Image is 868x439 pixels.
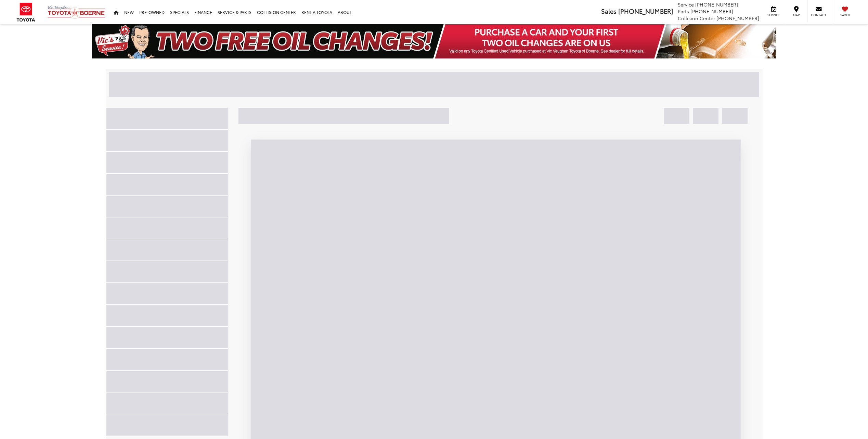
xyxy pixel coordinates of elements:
[601,6,617,15] span: Sales
[678,1,694,8] span: Service
[92,24,776,58] img: Two Free Oil Change Vic Vaughan Toyota of Boerne Boerne TX
[47,5,105,19] img: Vic Vaughan Toyota of Boerne
[789,13,804,17] span: Map
[695,1,738,8] span: [PHONE_NUMBER]
[811,13,826,17] span: Contact
[838,13,853,17] span: Saved
[678,8,689,15] span: Parts
[678,15,715,22] span: Collision Center
[618,6,673,15] span: [PHONE_NUMBER]
[716,15,759,22] span: [PHONE_NUMBER]
[766,13,781,17] span: Service
[690,8,733,15] span: [PHONE_NUMBER]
